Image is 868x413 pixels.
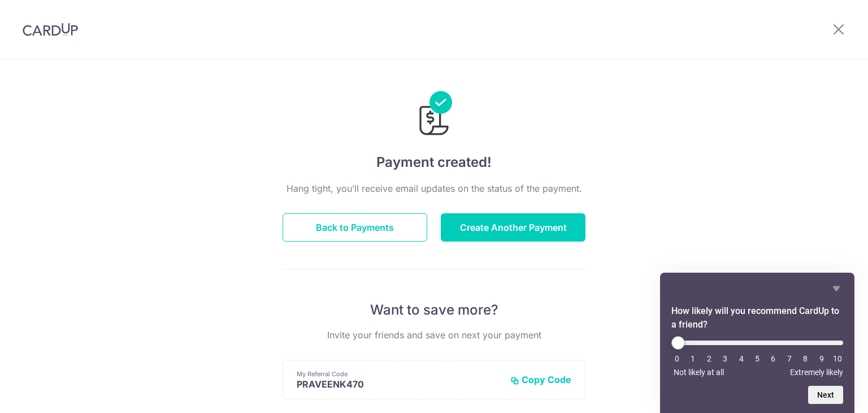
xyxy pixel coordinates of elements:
div: How likely will you recommend CardUp to a friend? Select an option from 0 to 10, with 0 being Not... [671,336,843,377]
li: 1 [687,354,698,363]
button: Next question [808,386,843,404]
span: Not likely at all [674,368,724,377]
h2: How likely will you recommend CardUp to a friend? Select an option from 0 to 10, with 0 being Not... [671,304,843,332]
img: CardUp [23,23,78,36]
p: My Referral Code [297,369,501,378]
li: 6 [767,354,779,363]
li: 0 [671,354,683,363]
p: Invite your friends and save on next your payment [283,328,585,342]
li: 8 [800,354,811,363]
img: Payments [416,91,452,139]
p: PRAVEENK470 [297,378,501,390]
span: Extremely likely [790,368,843,377]
li: 2 [704,354,715,363]
button: Copy Code [510,374,571,385]
li: 4 [736,354,747,363]
div: How likely will you recommend CardUp to a friend? Select an option from 0 to 10, with 0 being Not... [671,282,843,404]
h4: Payment created! [283,152,585,173]
li: 10 [832,354,843,363]
p: Want to save more? [283,301,585,319]
button: Back to Payments [283,213,427,242]
button: Create Another Payment [441,213,585,242]
li: 3 [719,354,731,363]
li: 7 [784,354,795,363]
button: Hide survey [830,282,843,295]
p: Hang tight, you’ll receive email updates on the status of the payment. [283,182,585,195]
li: 5 [752,354,763,363]
li: 9 [816,354,827,363]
